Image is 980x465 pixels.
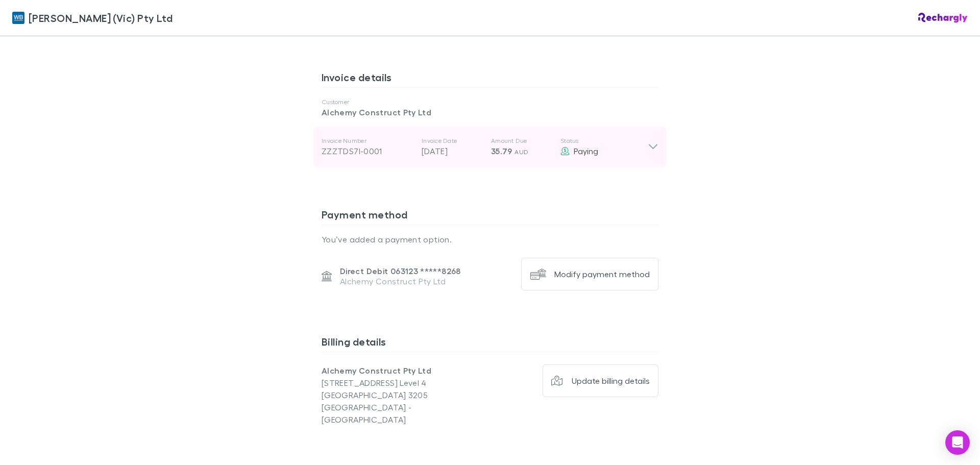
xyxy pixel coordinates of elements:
h3: Invoice details [322,71,658,87]
img: Modify payment method's Logo [530,266,546,282]
p: [GEOGRAPHIC_DATA] - [GEOGRAPHIC_DATA] [322,401,490,426]
p: Invoice Number [322,137,413,145]
img: Rechargly Logo [918,13,968,23]
span: 35.79 [491,146,512,156]
p: You’ve added a payment option. [322,233,658,246]
p: [GEOGRAPHIC_DATA] 3205 [322,389,490,401]
div: Modify payment method [554,269,650,279]
div: Open Intercom Messenger [945,430,970,455]
p: Customer [322,98,658,106]
p: Amount Due [491,137,552,145]
span: AUD [514,148,528,156]
p: Alchemy Construct Pty Ltd [322,364,490,377]
img: William Buck (Vic) Pty Ltd's Logo [12,12,24,24]
p: Invoice Date [422,137,483,145]
span: [PERSON_NAME] (Vic) Pty Ltd [29,10,173,26]
p: Alchemy Construct Pty Ltd [322,106,658,118]
div: Update billing details [572,376,650,386]
p: Status [560,137,648,145]
p: [STREET_ADDRESS] Level 4 [322,377,490,389]
h3: Billing details [322,335,658,352]
p: Alchemy Construct Pty Ltd [340,276,461,286]
div: ZZZTDS7I-0001 [322,145,413,157]
p: Direct Debit 063123 ***** 8268 [340,266,461,276]
h3: Payment method [322,208,658,225]
button: Modify payment method [521,258,658,290]
span: Paying [574,146,598,156]
div: Invoice NumberZZZTDS7I-0001Invoice Date[DATE]Amount Due35.79 AUDStatusPaying [313,127,667,167]
button: Update billing details [543,364,659,397]
p: [DATE] [422,145,483,157]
